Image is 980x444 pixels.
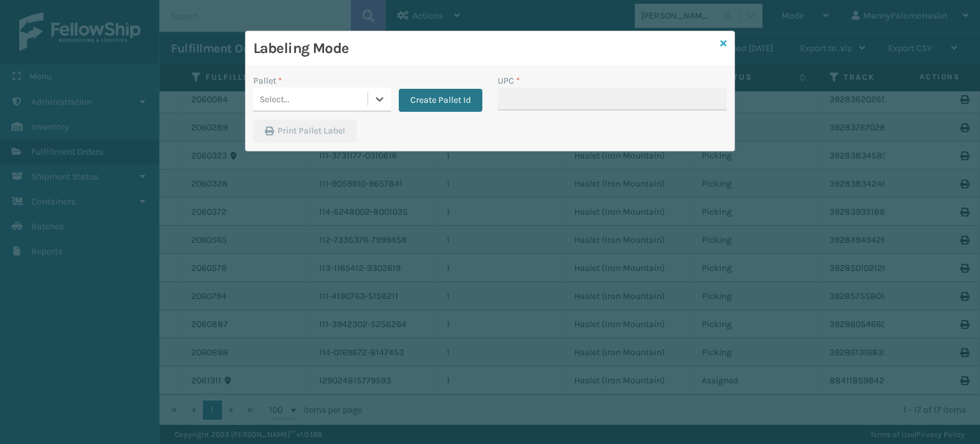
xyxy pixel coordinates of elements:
button: Print Pallet Label [253,119,357,142]
button: Create Pallet Id [399,89,482,112]
div: Select... [260,93,290,106]
label: UPC [498,74,520,88]
h3: Labeling Mode [253,39,715,58]
label: Pallet [253,74,282,88]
